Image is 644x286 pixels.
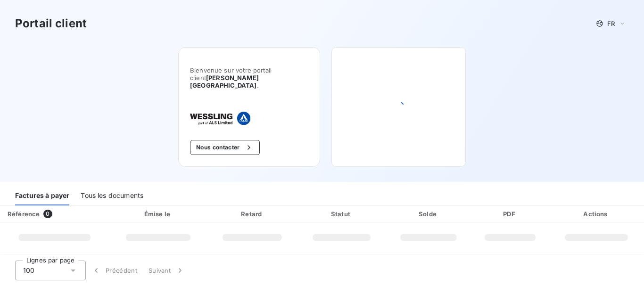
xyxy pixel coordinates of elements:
[86,261,143,280] button: Précédent
[111,209,205,219] div: Émise le
[551,209,642,219] div: Actions
[209,209,296,219] div: Retard
[8,210,40,218] div: Référence
[190,140,260,155] button: Nous contacter
[388,209,470,219] div: Solde
[190,66,308,89] span: Bienvenue sur votre portail client .
[43,210,52,218] span: 0
[15,186,69,205] div: Factures à payer
[190,74,259,89] span: [PERSON_NAME] [GEOGRAPHIC_DATA]
[190,112,250,125] img: Company logo
[473,209,547,219] div: PDF
[607,20,615,27] span: FR
[23,266,34,275] span: 100
[143,261,190,280] button: Suivant
[81,186,143,205] div: Tous les documents
[15,15,87,32] h3: Portail client
[299,209,384,219] div: Statut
